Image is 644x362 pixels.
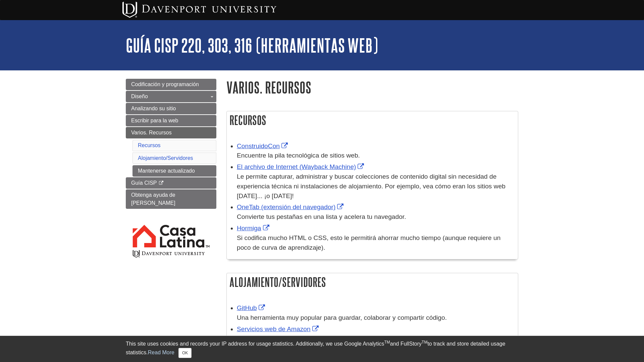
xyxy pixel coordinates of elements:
span: Diseño [131,94,148,99]
a: Recursos [138,142,161,148]
div: This site uses cookies and records your IP address for usage statistics. Additionally, we use Goo... [126,340,518,358]
span: Guía CISP [131,180,157,186]
div: Le permite capturar, administrar y buscar colecciones de contenido digital sin necesidad de exper... [237,172,515,201]
span: Varios. Recursos [131,130,172,135]
a: Link opens in new window [237,203,345,210]
h1: Varios. Recursos [226,79,518,96]
img: Davenport University [122,2,276,18]
a: Diseño [126,91,216,102]
a: Link opens in new window [237,163,366,170]
h2: Alojamiento/Servidores [227,273,518,291]
sup: TM [422,340,427,345]
a: Codificación y programación [126,79,216,90]
a: Mantenerse actualizado [132,165,216,177]
div: Guide Page Menu [126,79,216,270]
a: Link opens in new window [237,304,267,311]
a: Escribir para la web [126,115,216,126]
sup: TM [384,340,390,345]
a: Link opens in new window [237,142,289,149]
a: Link opens in new window [237,325,320,333]
a: Varios. Recursos [126,127,216,138]
div: Encuentre la pila tecnológica de sitios web. [237,151,515,161]
span: Obtenga ayuda de [PERSON_NAME] [131,192,175,206]
a: Obtenga ayuda de [PERSON_NAME] [126,189,216,209]
div: Una herramienta muy popular para guardar, colaborar y compartir código. [237,313,515,323]
a: Guía CISP 220, 303, 316 (Herramientas Web) [126,35,378,56]
h2: Recursos [227,111,518,129]
span: Escribir para la web [131,118,178,123]
span: Codificación y programación [131,81,199,87]
button: Close [178,348,192,358]
a: Analizando su sitio [126,103,216,114]
i: This link opens in a new window [158,181,164,185]
div: Convierte tus pestañas en una lista y acelera tu navegador. [237,212,515,222]
a: Guía CISP [126,177,216,189]
span: Analizando su sitio [131,106,176,111]
a: Link opens in new window [237,225,271,232]
a: Alojamiento/Servidores [138,155,193,161]
div: Si codifica mucho HTML o CSS, esto le permitirá ahorrar mucho tiempo (aunque requiere un poco de ... [237,233,515,253]
a: Read More [148,350,174,355]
